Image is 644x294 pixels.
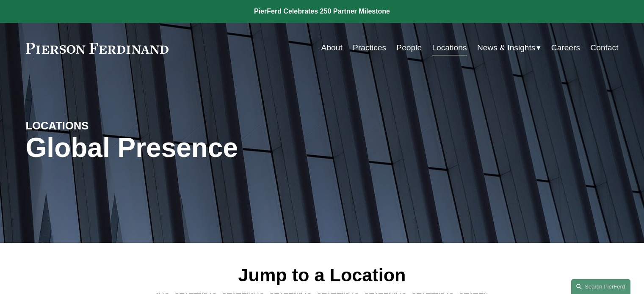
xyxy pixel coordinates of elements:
[26,119,174,132] h4: LOCATIONS
[321,40,343,56] a: About
[396,40,422,56] a: People
[149,264,495,286] h2: Jump to a Location
[590,40,618,56] a: Contact
[571,279,630,294] a: Search this site
[551,40,580,56] a: Careers
[353,40,386,56] a: Practices
[477,40,541,56] a: folder dropdown
[26,132,421,163] h1: Global Presence
[477,41,536,55] span: News & Insights
[432,40,467,56] a: Locations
